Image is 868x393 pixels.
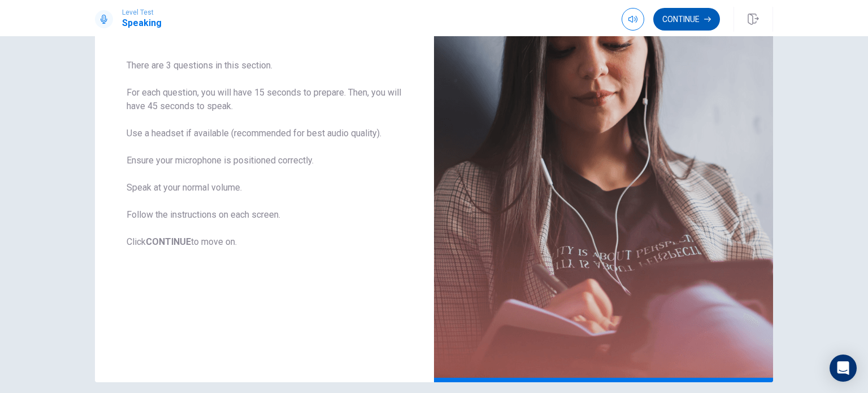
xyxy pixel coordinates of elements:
[127,59,402,249] span: There are 3 questions in this section. For each question, you will have 15 seconds to prepare. Th...
[653,8,720,31] button: Continue
[830,355,857,382] div: Open Intercom Messenger
[146,236,191,247] b: CONTINUE
[122,16,162,30] h1: Speaking
[122,8,162,16] span: Level Test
